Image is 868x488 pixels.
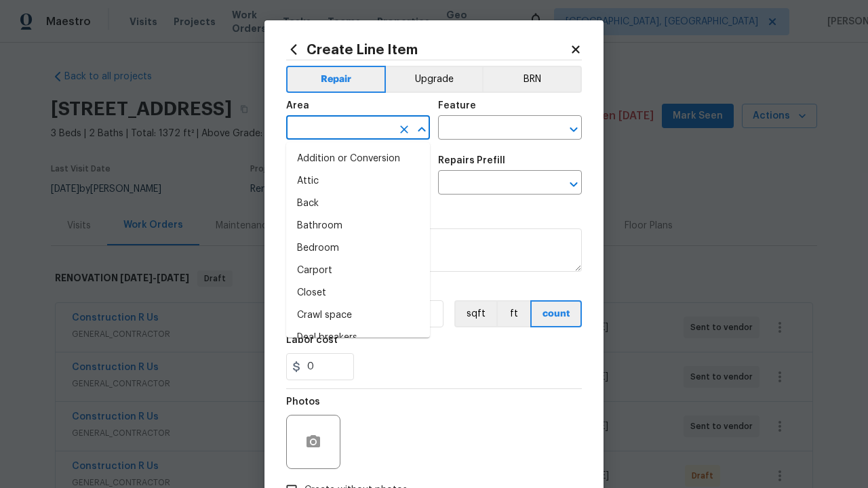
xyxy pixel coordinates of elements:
h5: Labor cost [286,335,338,345]
li: Closet [286,282,430,304]
li: Attic [286,170,430,192]
h2: Create Line Item [286,42,570,57]
button: BRN [482,66,582,93]
li: Deal breakers [286,327,430,349]
h5: Photos [286,397,320,407]
li: Addition or Conversion [286,148,430,170]
button: Upgrade [386,66,483,93]
button: Close [412,120,431,139]
h5: Repairs Prefill [438,156,505,165]
li: Crawl space [286,304,430,327]
button: count [530,300,582,327]
button: sqft [454,300,496,327]
button: Open [564,175,583,194]
li: Carport [286,260,430,282]
h5: Area [286,101,309,110]
li: Bedroom [286,237,430,260]
li: Bathroom [286,215,430,237]
button: ft [496,300,530,327]
li: Back [286,192,430,215]
button: Clear [395,120,414,139]
button: Open [564,120,583,139]
button: Repair [286,66,386,93]
h5: Feature [438,101,476,110]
